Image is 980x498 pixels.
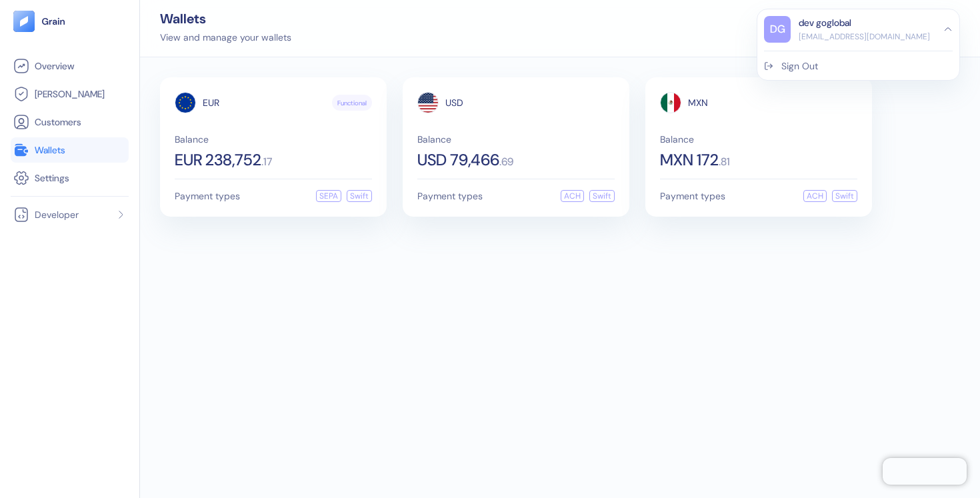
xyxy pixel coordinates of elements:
div: Swift [589,190,615,202]
a: Wallets [13,142,126,158]
img: logo-tablet-V2.svg [13,11,35,32]
span: Overview [35,59,74,73]
span: Balance [175,135,372,144]
span: Customers [35,115,81,129]
span: Settings [35,171,69,185]
span: . 69 [499,157,513,167]
div: Wallets [160,12,291,25]
div: ACH [803,190,827,202]
span: Balance [660,135,857,144]
span: MXN [688,98,708,107]
span: . 17 [261,157,272,167]
span: USD 79,466 [417,152,499,168]
span: . 81 [719,157,730,167]
div: dev goglobal [799,16,851,30]
span: Functional [337,98,367,108]
div: View and manage your wallets [160,31,291,45]
div: Sign Out [781,59,818,73]
span: Payment types [175,191,240,201]
img: logo [41,17,66,26]
iframe: Chatra live chat [883,458,967,485]
a: Settings [13,170,126,186]
div: SEPA [316,190,341,202]
span: MXN 172 [660,152,719,168]
span: Payment types [660,191,725,201]
span: Developer [35,208,79,221]
a: Customers [13,114,126,130]
div: ACH [561,190,584,202]
span: [PERSON_NAME] [35,87,105,101]
span: Payment types [417,191,483,201]
a: [PERSON_NAME] [13,86,126,102]
div: DG [764,16,791,43]
span: USD [445,98,463,107]
span: EUR [203,98,219,107]
a: Overview [13,58,126,74]
div: Swift [347,190,372,202]
div: [EMAIL_ADDRESS][DOMAIN_NAME] [799,31,930,43]
span: EUR 238,752 [175,152,261,168]
span: Wallets [35,143,65,157]
div: Swift [832,190,857,202]
span: Balance [417,135,615,144]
